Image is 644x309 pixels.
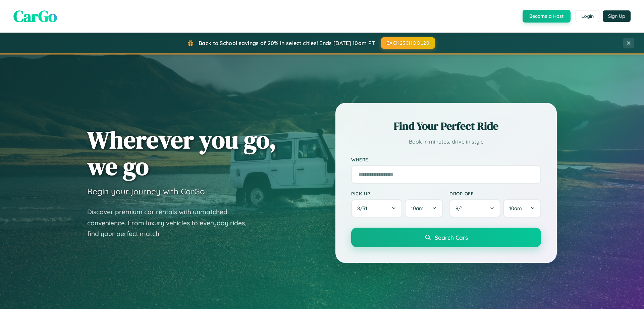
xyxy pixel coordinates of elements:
label: Where [351,157,541,162]
h1: Wherever you go, we go [87,126,276,180]
p: Book in minutes, drive in style [351,137,541,147]
h3: Begin your journey with CarGo [87,186,205,196]
button: 10am [405,199,443,218]
h2: Find Your Perfect Ride [351,119,541,133]
button: Sign Up [603,10,631,22]
span: 8 / 31 [357,205,371,211]
label: Pick-up [351,191,443,196]
button: Become a Host [523,10,571,23]
span: Back to School savings of 20% in select cities! Ends [DATE] 10am PT. [199,40,376,46]
button: 10am [503,199,541,218]
button: BACK2SCHOOL20 [381,37,435,49]
span: 10am [411,205,424,211]
p: Discover premium car rentals with unmatched convenience. From luxury vehicles to everyday rides, ... [87,206,255,239]
button: 8/31 [351,199,402,218]
span: CarGo [13,5,57,27]
span: 9 / 1 [455,205,466,211]
span: Search Cars [435,234,468,241]
button: Login [576,10,599,22]
button: Search Cars [351,228,541,247]
button: 9/1 [449,199,500,218]
span: 10am [509,205,522,211]
label: Drop-off [449,191,541,196]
